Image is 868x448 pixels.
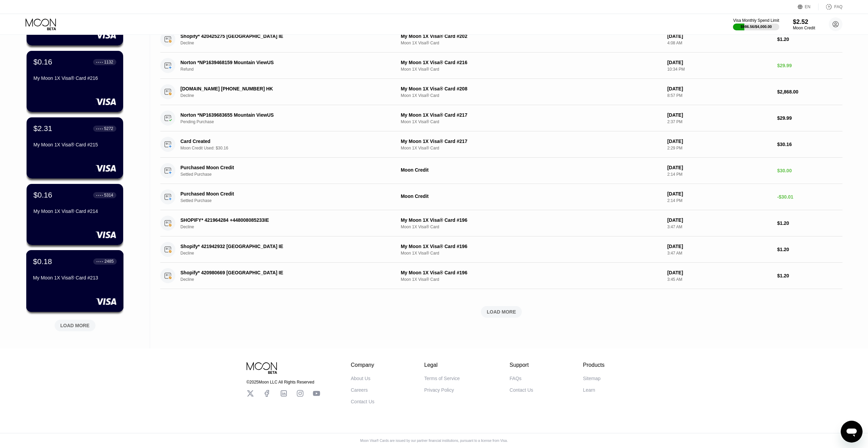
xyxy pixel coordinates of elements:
[180,165,377,170] div: Purchased Moon Credit
[160,306,842,318] div: LOAD MORE
[510,387,533,393] div: Contact Us
[351,387,368,393] div: Careers
[160,158,842,184] div: Purchased Moon CreditSettled PurchaseMoon Credit[DATE]2:14 PM$30.00
[180,33,377,39] div: Shopify* 420425275 [GEOGRAPHIC_DATA] IE
[33,58,52,67] div: $0.16
[583,362,604,368] div: Products
[96,128,103,130] div: ● ● ● ●
[424,387,454,393] div: Privacy Policy
[401,225,662,229] div: Moon 1X Visa® Card
[351,399,374,404] div: Contact Us
[583,376,600,381] div: Sitemap
[583,387,595,393] div: Learn
[160,263,842,289] div: Shopify* 420980669 [GEOGRAPHIC_DATA] IEDeclineMy Moon 1X Visa® Card #196Moon 1X Visa® Card[DATE]3...
[180,172,392,177] div: Settled Purchase
[798,3,819,10] div: EN
[180,119,392,124] div: Pending Purchase
[180,41,392,45] div: Decline
[667,33,771,39] div: [DATE]
[104,193,113,198] div: 5314
[401,60,662,65] div: My Moon 1X Visa® Card #216
[160,210,842,236] div: SHOPIFY* 421964284 +448008085233IEDeclineMy Moon 1X Visa® Card #196Moon 1X Visa® Card[DATE]3:47 A...
[424,376,460,381] div: Terms of Service
[487,309,516,315] div: LOAD MORE
[27,117,123,178] div: $2.31● ● ● ●5272My Moon 1X Visa® Card #215
[33,142,116,147] div: My Moon 1X Visa® Card #215
[401,41,662,45] div: Moon 1X Visa® Card
[510,376,521,381] div: FAQs
[401,139,662,144] div: My Moon 1X Visa® Card #217
[667,251,771,256] div: 3:47 AM
[667,270,771,275] div: [DATE]
[667,112,771,118] div: [DATE]
[27,250,123,312] div: $0.18● ● ● ●2485My Moon 1X Visa® Card #213
[667,244,771,249] div: [DATE]
[667,139,771,144] div: [DATE]
[667,191,771,197] div: [DATE]
[180,217,377,223] div: SHOPIFY* 421964284 +448008085233IE
[667,86,771,91] div: [DATE]
[401,217,662,223] div: My Moon 1X Visa® Card #196
[49,317,101,331] div: LOAD MORE
[401,193,662,199] div: Moon Credit
[104,259,114,264] div: 2485
[180,139,377,144] div: Card Created
[805,4,811,9] div: EN
[33,257,52,266] div: $0.18
[424,362,460,368] div: Legal
[104,126,113,131] div: 5272
[777,273,842,278] div: $1.20
[777,194,842,200] div: -$30.01
[355,439,513,443] div: Moon Visa® Cards are issued by our partner financial institutions, pursuant to a license from Visa.
[401,270,662,275] div: My Moon 1X Visa® Card #196
[180,60,377,65] div: Norton *NP1639468159 Mountain ViewUS
[777,89,842,95] div: $2,868.00
[667,277,771,282] div: 3:45 AM
[667,67,771,72] div: 10:34 PM
[667,217,771,223] div: [DATE]
[351,376,371,381] div: About Us
[180,191,377,197] div: Purchased Moon Credit
[401,146,662,150] div: Moon 1X Visa® Card
[180,225,392,229] div: Decline
[834,4,842,9] div: FAQ
[777,63,842,68] div: $29.99
[96,61,103,63] div: ● ● ● ●
[33,208,116,214] div: My Moon 1X Visa® Card #214
[740,25,772,29] div: $986.56 / $4,000.00
[793,18,815,30] div: $2.52Moon Credit
[160,131,842,158] div: Card CreatedMoon Credit Used: $30.16My Moon 1X Visa® Card #217Moon 1X Visa® Card[DATE]2:29 PM$30.16
[401,33,662,39] div: My Moon 1X Visa® Card #202
[104,60,113,64] div: 1132
[401,86,662,91] div: My Moon 1X Visa® Card #208
[793,18,815,26] div: $2.52
[777,247,842,252] div: $1.20
[667,60,771,65] div: [DATE]
[777,220,842,226] div: $1.20
[180,270,377,275] div: Shopify* 420980669 [GEOGRAPHIC_DATA] IE
[180,251,392,256] div: Decline
[180,67,392,72] div: Refund
[401,112,662,118] div: My Moon 1X Visa® Card #217
[401,244,662,249] div: My Moon 1X Visa® Card #196
[247,380,320,385] div: © 2025 Moon LLC All Rights Reserved
[510,362,533,368] div: Support
[841,421,863,443] iframe: Mesajlaşma penceresini başlatma düğmesi, görüşme devam ediyor
[401,167,662,173] div: Moon Credit
[180,198,392,203] div: Settled Purchase
[667,146,771,150] div: 2:29 PM
[777,115,842,121] div: $29.99
[401,119,662,124] div: Moon 1X Visa® Card
[33,191,52,200] div: $0.16
[667,198,771,203] div: 2:14 PM
[667,225,771,229] div: 3:47 AM
[777,142,842,147] div: $30.16
[33,75,116,81] div: My Moon 1X Visa® Card #216
[180,146,392,150] div: Moon Credit Used: $30.16
[667,93,771,98] div: 8:57 PM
